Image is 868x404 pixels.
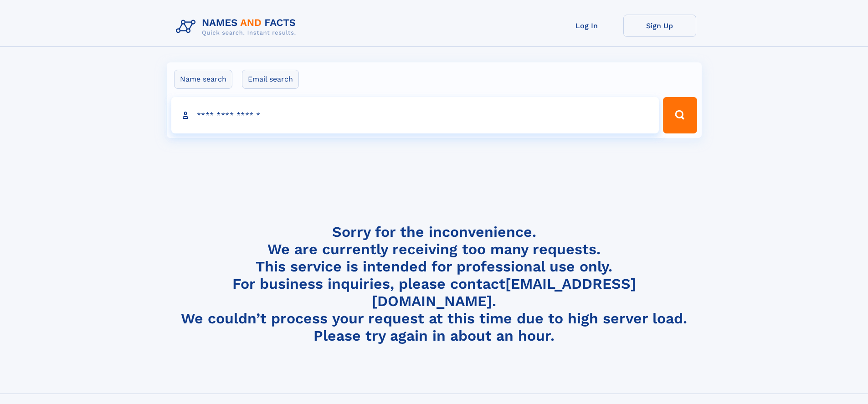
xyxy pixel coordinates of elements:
[242,70,299,89] label: Email search
[171,97,659,133] input: search input
[623,15,696,37] a: Sign Up
[663,97,697,133] button: Search Button
[172,223,696,345] h4: Sorry for the inconvenience. We are currently receiving too many requests. This service is intend...
[174,70,232,89] label: Name search
[550,15,623,37] a: Log In
[372,275,636,310] a: [EMAIL_ADDRESS][DOMAIN_NAME]
[172,15,303,39] img: Logo Names and Facts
